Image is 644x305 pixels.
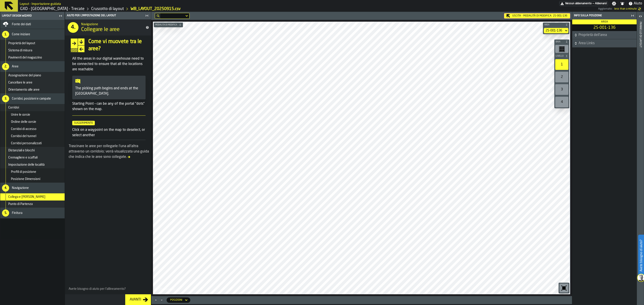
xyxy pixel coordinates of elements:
[12,33,30,36] span: Come iniziare
[559,1,608,6] a: link-to-/wh/i/7274009e-5361-4e21-8e36-7045ee840609/pricing/
[81,26,120,33] span: Collegare le aree
[153,298,159,302] button: Maximize
[0,29,65,40] li: menu Come iniziare
[0,193,65,201] li: menu Collega e Collega Aree
[11,142,42,145] span: Corridoi personalizzati
[8,156,38,159] span: Cremagliere e scaffali
[11,120,36,124] span: Ordine delle corsie
[610,1,618,6] label: button-toggle-Impostazioni
[157,15,159,17] div: hide filter
[573,25,636,30] span: 2S-001-136
[572,12,637,19] header: Info sulla posizione
[555,55,564,57] span: Livello
[11,127,36,131] span: Corridoi di accesso
[555,59,568,70] div: 1
[2,184,9,192] div: 4.
[0,208,65,218] li: menu Finitura
[11,134,36,138] span: Corridoi del tunnel
[0,104,65,111] li: menu Corridoi
[167,297,190,303] div: DropdownMenuValue-locations
[2,95,9,102] div: 3.
[554,54,569,58] button: button-
[578,32,636,38] span: Proprietà dell'area
[154,284,179,293] a: logo-header
[12,97,51,100] span: Corridoi, posizioni e campate
[8,163,44,167] span: Impostazione delle località
[0,125,65,133] li: menu Corridoi di accesso
[20,6,85,11] a: link-to-/wh/i/7274009e-5361-4e21-8e36-7045ee840609
[72,127,146,138] p: Click on a waypoint on the map to deselect, or select another
[555,84,568,95] div: 3
[154,23,183,27] button: button-
[0,72,65,79] li: menu Assegnazione del piano
[559,283,569,293] div: button-toolbar-undefined
[554,44,569,54] div: button-toolbar-undefined
[555,41,564,43] span: Baia
[601,21,608,23] span: Area
[8,74,41,77] span: Assegnazione del piano
[554,96,569,108] div: button-toolbar-undefined
[65,19,151,36] div: title-Collegare le aree
[11,113,30,117] span: Unire le corsie
[2,209,9,217] div: 5.
[159,298,164,302] button: Minimize
[11,177,40,181] span: Posizione Dimensioni
[573,14,629,17] div: Info sulla posizione
[131,6,181,11] a: link-to-/wh/i/7274009e-5361-4e21-8e36-7045ee840609/import/layout/85bddf05-4680-48f9-b446-867618dc...
[8,106,19,109] span: Corridoi
[8,195,45,199] span: Collega e [PERSON_NAME]
[154,24,178,26] span: Modalità di modifica
[8,202,33,206] span: Punto di Partenza
[578,41,636,46] span: Area Links
[565,2,592,5] span: Nessun abbonamento
[12,23,31,26] span: Fonte dei dati
[0,20,65,29] li: menu Fonte dei dati
[555,72,568,82] div: 2
[0,79,65,86] li: menu Cancellare le aree
[553,14,567,17] span: 2S-001-136
[8,81,32,84] span: Cancellare le aree
[20,1,61,6] h2: Sub Title
[91,6,124,11] a: link-to-/wh/i/7274009e-5361-4e21-8e36-7045ee840609/designer
[0,47,65,54] li: menu Sistema di misura
[0,183,65,193] li: menu Navigazione
[0,161,65,168] li: menu Impostazione delle località
[0,12,65,20] header: Layout Design Wizard
[639,235,644,276] label: Avete bisogno di aiuto?
[627,1,644,6] label: button-toggle-Aiuto
[0,147,65,154] li: menu Distanziali e blocchi
[0,86,65,93] li: menu Orientamento alle aree
[504,13,570,19] div: Uscita - Modalità di Modifica:
[554,40,569,44] button: button-
[12,65,19,68] span: Aree
[593,2,594,5] span: —
[57,13,64,19] label: button-toggle-Chiudimi
[0,61,65,72] li: menu Aree
[81,22,140,26] h2: Sub Title
[554,71,569,83] div: button-toolbar-undefined
[2,31,9,38] div: 1.
[66,14,144,17] div: Aiuto per l'impostazione del layout
[0,175,65,183] li: menu Posizione Dimensioni
[65,12,151,19] header: Aiuto per l'impostazione del layout
[11,170,36,174] span: Profili di posizione
[88,38,146,52] h4: Come vi muovete tra le aree?
[12,211,22,215] span: Finitura
[2,63,9,70] div: 2.
[595,2,607,5] span: Abbonarsi
[75,86,143,96] p: The picking path begins and ends at the [GEOGRAPHIC_DATA].
[543,23,569,27] button: button-
[637,6,642,12] label: button-toggle-undefined
[598,7,612,10] span: Aggiornato:
[0,154,65,161] li: menu Cremagliere e scaffali
[555,97,568,107] div: 4
[1,14,57,17] div: Layout Design Wizard
[128,297,143,302] div: Avanti
[637,13,644,21] label: button-toggle-Aperto
[8,56,42,59] span: Pavimenti del magazzino
[554,83,569,96] div: button-toolbar-undefined
[0,133,65,140] li: menu Corridoi del tunnel
[72,121,95,125] span: Suggerimento
[546,29,562,32] div: DropdownMenuValue-2S-001-136
[629,13,636,18] label: button-toggle-Chiudimi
